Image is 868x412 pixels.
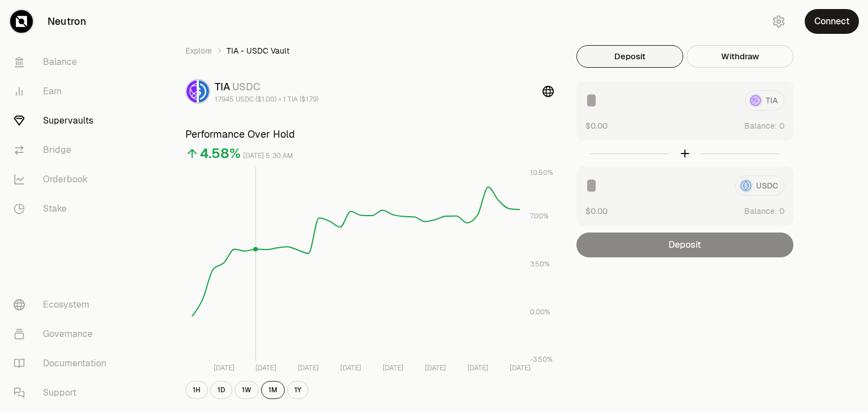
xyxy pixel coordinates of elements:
button: 1Y [287,381,309,399]
button: 1D [210,381,232,399]
tspan: [DATE] [383,363,403,372]
button: $0.00 [585,120,607,132]
tspan: [DATE] [214,363,235,372]
tspan: [DATE] [298,363,319,372]
button: 1M [261,381,285,399]
div: 1.7945 USDC ($1.00) = 1 TIA ($1.79) [215,95,318,104]
a: Bridge [5,135,122,165]
a: Ecosystem [5,290,122,319]
button: Connect [805,9,859,34]
tspan: [DATE] [425,363,446,372]
div: 4.58% [200,144,241,163]
button: 1H [185,381,208,399]
tspan: -3.50% [530,355,553,364]
span: TIA - USDC Vault [227,45,289,56]
button: Withdraw [687,45,793,68]
a: Supervaults [5,106,122,135]
a: Balance [5,47,122,77]
tspan: 7.00% [530,212,549,221]
tspan: [DATE] [467,363,488,372]
a: Orderbook [5,165,122,194]
tspan: [DATE] [510,363,531,372]
tspan: [DATE] [340,363,361,372]
span: Balance: [744,205,777,217]
tspan: 3.50% [530,260,550,269]
button: 1W [235,381,259,399]
nav: breadcrumb [185,45,554,56]
a: Explore [185,45,212,56]
button: Deposit [576,45,683,68]
a: Documentation [5,349,122,378]
div: [DATE] 5:30 AM [243,150,293,163]
span: USDC [232,80,261,93]
tspan: [DATE] [255,363,276,372]
a: Governance [5,319,122,349]
h3: Performance Over Hold [185,126,554,142]
tspan: 0.00% [530,308,550,317]
a: Stake [5,194,122,223]
button: $0.00 [585,205,607,217]
div: TIA [215,79,318,95]
a: Earn [5,77,122,106]
tspan: 10.50% [530,168,553,177]
img: USDC Logo [199,80,209,103]
a: Support [5,378,122,407]
span: Balance: [744,120,777,132]
img: TIA Logo [186,80,197,103]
